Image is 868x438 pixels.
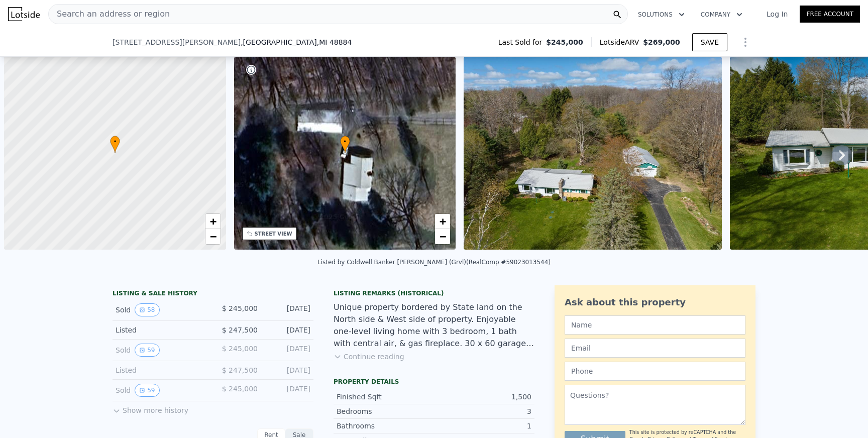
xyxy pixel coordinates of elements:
[222,326,258,334] span: $ 247,500
[116,365,205,375] div: Listed
[205,214,221,229] a: Zoom in
[337,406,434,416] div: Bedrooms
[334,352,404,362] button: Continue reading
[113,289,313,299] div: LISTING & SALE HISTORY
[334,301,534,350] div: Unique property bordered by State land on the North side & West side of property. Enjoyable one-l...
[800,6,860,23] a: Free Account
[135,303,159,316] button: View historical data
[643,38,680,46] span: $269,000
[735,32,755,52] button: Show Options
[440,215,446,228] span: +
[209,215,216,228] span: +
[113,401,188,415] button: Show more history
[317,259,551,266] div: Listed by Coldwell Banker [PERSON_NAME] (Grvl) (RealComp #59023013544)
[222,366,258,374] span: $ 247,500
[116,303,205,316] div: Sold
[546,37,583,47] span: $245,000
[135,344,159,357] button: View historical data
[209,230,216,243] span: −
[600,37,643,47] span: Lotside ARV
[334,378,534,386] div: Property details
[565,295,745,309] div: Ask about this property
[565,339,745,358] input: Email
[222,345,258,353] span: $ 245,000
[266,344,310,357] div: [DATE]
[435,229,450,244] a: Zoom out
[754,9,800,19] a: Log In
[49,8,170,20] span: Search an address or region
[116,344,205,357] div: Sold
[317,38,352,46] span: , MI 48884
[434,392,531,402] div: 1,500
[334,289,534,297] div: Listing Remarks (Historical)
[241,37,352,47] span: , [GEOGRAPHIC_DATA]
[440,230,446,243] span: −
[110,137,120,146] span: •
[337,392,434,402] div: Finished Sqft
[116,384,205,397] div: Sold
[205,229,221,244] a: Zoom out
[266,365,310,375] div: [DATE]
[565,362,745,381] input: Phone
[8,7,40,21] img: Lotside
[434,421,531,431] div: 1
[565,315,745,335] input: Name
[116,325,205,335] div: Listed
[337,421,434,431] div: Bathrooms
[135,384,159,397] button: View historical data
[266,303,310,316] div: [DATE]
[630,6,693,24] button: Solutions
[692,33,727,51] button: SAVE
[435,214,450,229] a: Zoom in
[693,6,750,24] button: Company
[498,37,547,47] span: Last Sold for
[110,136,120,153] div: •
[222,385,258,393] span: $ 245,000
[340,137,350,146] span: •
[255,230,292,238] div: STREET VIEW
[266,325,310,335] div: [DATE]
[222,304,258,312] span: $ 245,000
[113,37,241,47] span: [STREET_ADDRESS][PERSON_NAME]
[464,57,721,250] img: Sale: 140026412 Parcel: 55744587
[266,384,310,397] div: [DATE]
[340,136,350,153] div: •
[434,406,531,416] div: 3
